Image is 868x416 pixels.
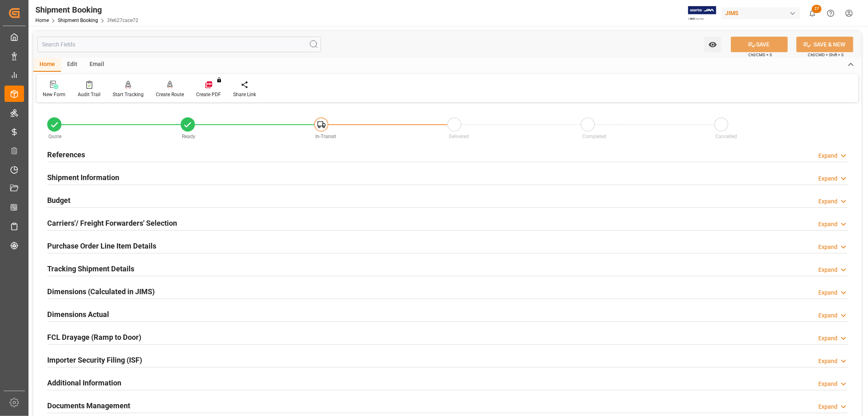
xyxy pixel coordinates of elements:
[47,240,156,251] h2: Purchase Order Line Item Details
[722,5,803,21] button: JIMS
[113,91,144,98] div: Start Tracking
[688,6,716,20] img: Exertis%20JAM%20-%20Email%20Logo.jpg_1722504956.jpg
[47,332,141,343] h2: FCL Drayage (Ramp to Door)
[47,309,109,320] h2: Dimensions Actual
[83,58,110,72] div: Email
[47,149,85,160] h2: References
[156,91,184,98] div: Create Route
[35,18,49,23] a: Home
[822,4,840,22] button: Help Center
[808,52,844,58] span: Ctrl/CMD + Shift + S
[47,377,121,388] h2: Additional Information
[818,174,837,183] div: Expand
[818,288,837,297] div: Expand
[37,37,321,52] input: Search Fields
[43,91,66,98] div: New Form
[47,172,119,183] h2: Shipment Information
[818,334,837,343] div: Expand
[818,266,837,274] div: Expand
[47,354,142,365] h2: Importer Security Filing (ISF)
[182,134,195,139] span: Ready
[47,286,155,297] h2: Dimensions (Calculated in JIMS)
[35,4,138,16] div: Shipment Booking
[233,91,256,98] div: Share Link
[47,400,130,411] h2: Documents Management
[449,134,469,139] span: Delivered
[78,91,101,98] div: Audit Trail
[47,195,70,206] h2: Budget
[47,263,134,274] h2: Tracking Shipment Details
[818,243,837,251] div: Expand
[803,4,822,22] button: show 27 new notifications
[818,197,837,206] div: Expand
[722,7,800,19] div: JIMS
[818,152,837,160] div: Expand
[818,357,837,365] div: Expand
[47,218,177,229] h2: Carriers'/ Freight Forwarders' Selection
[49,134,62,139] span: Quote
[812,5,822,13] span: 27
[704,37,721,52] button: open menu
[818,220,837,229] div: Expand
[315,134,336,139] span: In-Transit
[818,311,837,320] div: Expand
[796,37,853,52] button: SAVE & NEW
[818,380,837,388] div: Expand
[61,58,83,72] div: Edit
[818,403,837,411] div: Expand
[748,52,772,58] span: Ctrl/CMD + S
[33,58,61,72] div: Home
[731,37,788,52] button: SAVE
[582,134,606,139] span: Completed
[716,134,737,139] span: Cancelled
[58,18,98,23] a: Shipment Booking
